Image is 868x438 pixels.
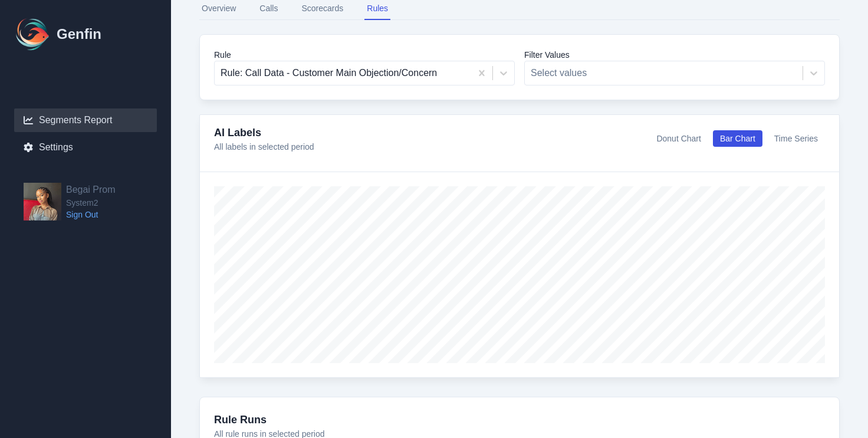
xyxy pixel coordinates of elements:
label: Rule [214,49,515,61]
a: Sign Out [66,209,116,220]
h4: AI Labels [214,124,314,141]
h1: Genfin [57,25,101,44]
button: Bar Chart [713,130,762,147]
button: Time Series [767,130,825,147]
a: Segments Report [14,108,157,132]
label: Filter Values [524,49,825,61]
p: All labels in selected period [214,141,314,153]
span: System2 [66,197,116,209]
h3: Rule Runs [214,411,825,428]
a: Settings [14,136,157,159]
h2: Begai Prom [66,183,116,197]
img: Begai Prom [24,183,61,220]
button: Donut Chart [649,130,708,147]
img: Logo [14,15,52,53]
